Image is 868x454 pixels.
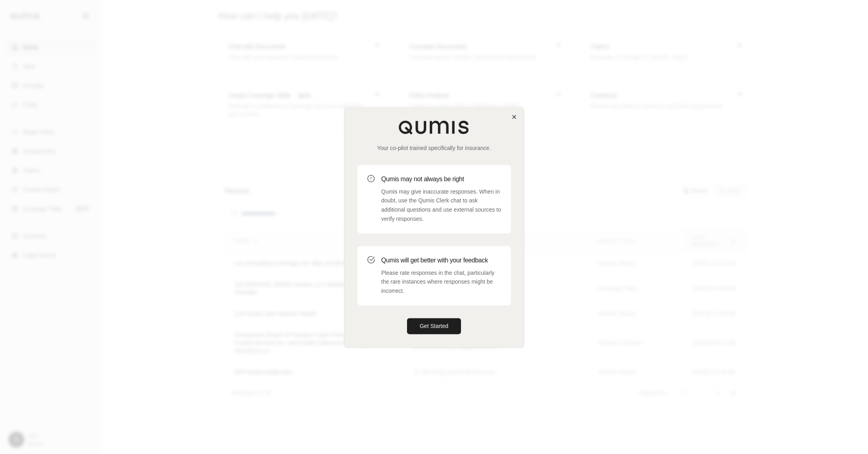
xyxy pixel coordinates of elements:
[398,120,470,134] img: Qumis Logo
[407,318,461,334] button: Get Started
[357,144,511,152] p: Your co-pilot trained specifically for insurance.
[381,174,501,184] h3: Qumis may not always be right
[381,256,501,265] h3: Qumis will get better with your feedback
[381,268,501,296] p: Please rate responses in the chat, particularly the rare instances where responses might be incor...
[381,187,501,224] p: Qumis may give inaccurate responses. When in doubt, use the Qumis Clerk chat to ask additional qu...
